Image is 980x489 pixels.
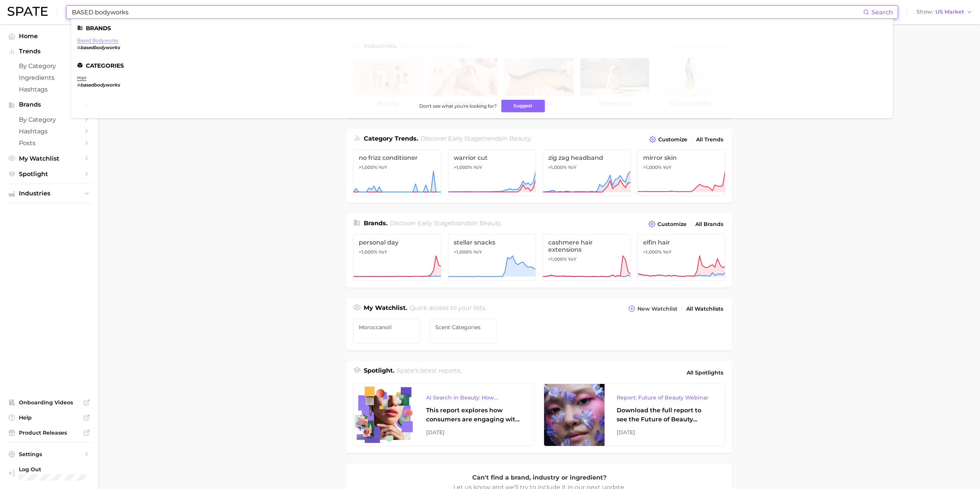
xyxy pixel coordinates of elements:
[71,6,863,19] input: Search here for a brand, industry, or ingredient
[419,103,497,109] span: Don't see what you're looking for?
[647,134,689,145] button: Customize
[501,100,545,112] button: Suggest
[687,368,723,377] span: All Spotlights
[378,164,387,170] span: YoY
[19,32,79,40] span: Home
[6,114,92,125] a: by Category
[77,37,118,43] a: based bodyworks
[19,190,79,197] span: Industries
[663,164,671,170] span: YoY
[617,406,713,424] div: Download the full report to see the Future of Beauty trends we unpacked during the webinar.
[364,135,418,142] span: Category Trends .
[6,72,92,84] a: Ingredients
[643,249,662,255] span: >1,000%
[543,234,631,281] a: cashmere hair extensions>1,000% YoY
[916,10,933,14] span: Show
[643,239,720,246] span: elfin hair
[19,74,79,81] span: Ingredients
[473,249,482,255] span: YoY
[19,429,79,436] span: Product Releases
[420,135,532,142] span: Discover Early Stage trends in .
[626,303,679,314] button: New Watchlist
[509,135,530,142] span: beauty
[695,221,723,227] span: All Brands
[6,125,92,137] a: Hashtags
[353,319,420,344] a: Moroccanoil
[426,406,522,424] div: This report explores how consumers are engaging with AI-powered search tools — and what it means ...
[6,60,92,72] a: by Category
[435,324,491,330] span: Scent Categories
[643,164,662,170] span: >1,000%
[454,239,530,246] span: stellar snacks
[871,9,893,16] span: Search
[6,449,92,460] a: Settings
[6,188,92,199] button: Industries
[684,304,725,314] a: All Watchlists
[543,149,631,196] a: zig zag headband>1,000% YoY
[397,366,462,379] h2: Spate's latest reports.
[77,75,87,80] a: hair
[364,303,407,314] h1: My Watchlist.
[935,10,964,14] span: US Market
[6,153,92,164] a: My Watchlist
[359,164,377,170] span: >1,000%
[617,393,713,402] div: Report: Future of Beauty Webinar
[473,164,482,170] span: YoY
[426,428,522,437] div: [DATE]
[19,101,79,108] span: Brands
[637,149,726,196] a: mirror skin>1,000% YoY
[548,256,567,262] span: >1,000%
[643,154,720,161] span: mirror skin
[19,116,79,123] span: by Category
[637,306,678,312] span: New Watchlist
[378,249,387,255] span: YoY
[77,62,887,69] li: Categories
[454,249,472,255] span: >1,000%
[568,164,577,170] span: YoY
[647,219,688,229] button: Customize
[359,324,415,330] span: Moroccanoil
[19,155,79,162] span: My Watchlist
[693,219,725,229] a: All Brands
[77,82,80,88] span: #
[6,46,92,57] button: Trends
[8,7,48,16] img: SPATE
[359,249,377,255] span: >1,000%
[430,319,497,344] a: Scent Categories
[6,84,92,95] a: Hashtags
[657,221,687,227] span: Customize
[448,149,536,196] a: warrior cut>1,000% YoY
[19,48,79,55] span: Trends
[19,62,79,70] span: by Category
[454,154,530,161] span: warrior cut
[479,220,501,227] span: beauty
[637,234,726,281] a: elfin hair>1,000% YoY
[685,366,725,379] a: All Spotlights
[353,384,535,446] a: AI Search in Beauty: How Consumers Are Using ChatGPT vs. Google SearchThis report explores how co...
[6,412,92,423] a: Help
[19,399,79,406] span: Onboarding Videos
[19,139,79,147] span: Posts
[19,170,79,178] span: Spotlight
[364,366,394,379] h1: Spotlight.
[80,82,120,88] em: basedbodyworks
[19,86,79,93] span: Hashtags
[658,136,687,143] span: Customize
[6,99,92,110] button: Brands
[915,7,974,17] button: ShowUS Market
[19,451,79,458] span: Settings
[390,220,502,227] span: Discover Early Stage brands in .
[6,397,92,408] a: Onboarding Videos
[77,45,80,50] span: #
[353,234,441,281] a: personal day>1,000% YoY
[663,249,671,255] span: YoY
[19,128,79,135] span: Hashtags
[6,427,92,438] a: Product Releases
[19,466,86,473] span: Log Out
[548,154,625,161] span: zig zag headband
[353,149,441,196] a: no frizz conditioner>1,000% YoY
[364,220,388,227] span: Brands .
[409,303,486,314] h2: Quick access to your lists.
[568,256,577,262] span: YoY
[617,428,713,437] div: [DATE]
